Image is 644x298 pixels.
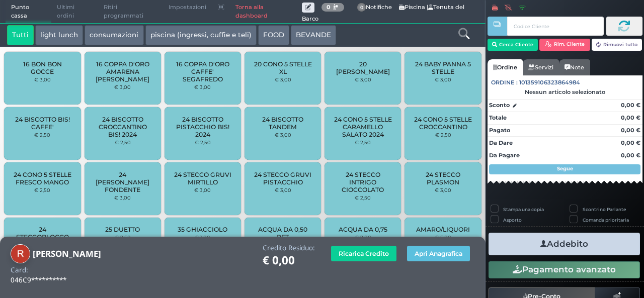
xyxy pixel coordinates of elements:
[488,59,523,75] a: Ordine
[489,261,640,278] button: Pagamento avanzato
[275,76,291,82] small: € 3,00
[621,102,640,109] strong: 0,00 €
[413,171,473,186] span: 24 STECCO PLASMON
[34,76,51,82] small: € 3,00
[413,60,473,75] span: 24 BABY PANNA 5 STELLE
[194,84,211,90] small: € 3,00
[557,165,573,172] strong: Segue
[34,132,50,138] small: € 2,50
[114,84,131,90] small: € 3,00
[489,101,510,110] strong: Sconto
[115,234,131,240] small: € 2,50
[331,246,396,261] button: Ricarica Credito
[355,194,371,201] small: € 2,50
[195,234,210,240] small: € 1,00
[355,76,371,82] small: € 3,00
[258,25,289,45] button: FOOD
[489,233,640,255] button: Addebito
[263,254,315,267] h1: € 0,00
[114,194,131,201] small: € 3,00
[13,116,72,131] span: 24 BISCOTTO BIS! CAFFE'
[85,25,143,45] button: consumazioni
[621,139,640,146] strong: 0,00 €
[11,266,28,274] h4: Card:
[275,132,291,138] small: € 3,00
[163,1,212,15] span: Impostazioni
[173,116,233,138] span: 24 BISCOTTO PISTACCHIO BIS! 2024
[435,187,451,193] small: € 3,00
[489,152,520,159] strong: Da Pagare
[173,60,233,83] span: 16 COPPA D'ORO CAFFE' SEGAFREDO
[93,60,152,83] span: 16 COPPA D'ORO AMARENA [PERSON_NAME]
[435,132,451,138] small: € 2,50
[6,1,52,23] span: Punto cassa
[503,217,522,223] label: Asporto
[33,248,101,259] b: [PERSON_NAME]
[333,60,393,75] span: 20 [PERSON_NAME]
[413,116,473,131] span: 24 CONO 5 STELLE CROCCANTINO
[488,39,538,51] button: Cerca Cliente
[333,116,393,138] span: 24 CONO 5 STELLE CARAMELLO SALATO 2024
[13,226,72,241] span: 24 STECCOBLOCCO
[489,139,513,146] strong: Da Dare
[333,171,393,193] span: 24 STECCO INTRIGO CIOCCOLATO
[523,59,559,75] a: Servizi
[253,116,313,131] span: 24 BISCOTTO TANDEM
[621,127,640,134] strong: 0,00 €
[35,25,83,45] button: light lunch
[253,60,313,75] span: 20 CONO 5 STELLE XL
[539,39,590,51] button: Rim. Cliente
[559,59,590,75] a: Note
[488,88,642,95] div: Nessun articolo selezionato
[275,187,291,193] small: € 3,00
[416,226,470,233] span: AMARO/LIQUORI
[11,244,30,264] img: rizzo
[51,1,98,23] span: Ultimi ordini
[115,139,131,145] small: € 2,50
[98,1,163,23] span: Ritiri programmati
[489,127,510,134] strong: Pagato
[93,116,152,138] span: 24 BISCOTTO CROCCANTINO BIS! 2024
[592,39,642,51] button: Rimuovi tutto
[13,171,72,186] span: 24 CONO 5 STELLE FRESCO MANGO
[194,187,211,193] small: € 3,00
[253,226,313,241] span: ACQUA DA 0,50 PET
[621,114,640,121] strong: 0,00 €
[435,76,451,82] small: € 3,00
[13,60,72,75] span: 16 BON BON GOCCE
[357,3,366,12] span: 0
[621,152,640,159] strong: 0,00 €
[34,187,50,193] small: € 2,50
[407,246,470,261] button: Apri Anagrafica
[507,17,603,36] input: Codice Cliente
[178,226,227,233] span: 35 GHIACCIOLO
[435,234,451,240] small: € 5,00
[93,171,152,193] span: 24 [PERSON_NAME] FONDENTE
[195,139,211,145] small: € 2,50
[7,25,34,45] button: Tutti
[253,171,313,186] span: 24 STECCO GRUVI PISTACCHIO
[355,234,371,240] small: € 2,00
[489,114,507,121] strong: Totale
[519,78,580,87] span: 101359106323864984
[230,1,302,23] a: Torna alla dashboard
[491,78,518,87] span: Ordine :
[145,25,257,45] button: piscina (ingressi, cuffie e teli)
[263,244,315,252] h4: Credito Residuo:
[503,206,544,213] label: Stampa una copia
[583,217,629,223] label: Comanda prioritaria
[173,171,233,186] span: 24 STECCO GRUVI MIRTILLO
[339,226,387,233] span: ACQUA DA 0,75
[355,139,371,145] small: € 2,50
[327,4,331,11] b: 0
[291,25,336,45] button: BEVANDE
[583,206,626,213] label: Scontrino Parlante
[105,226,140,233] span: 25 DUETTO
